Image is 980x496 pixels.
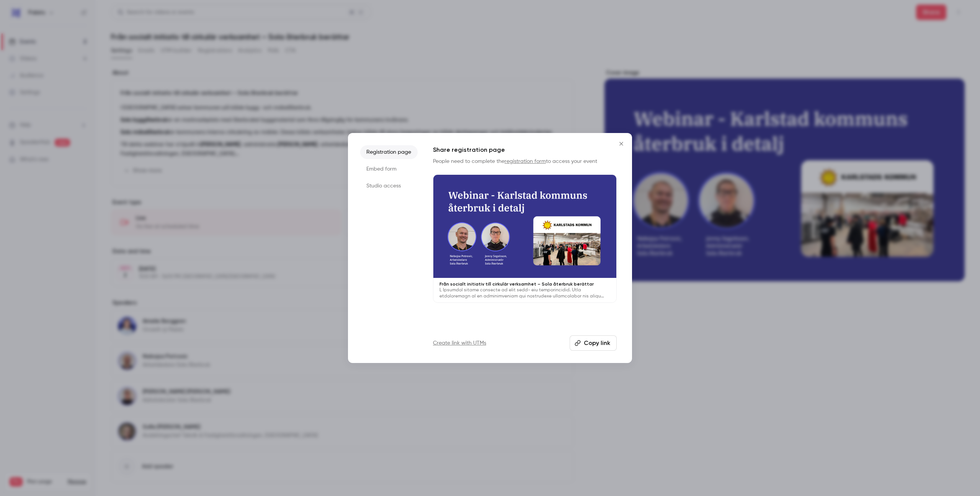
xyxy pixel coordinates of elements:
[614,136,629,151] button: Close
[439,287,610,299] p: L Ipsumdol sitame consecte ad elit sedd- eiu temporincidid. Utla etdoloremagn al en adminimveniam...
[360,145,418,159] li: Registration page
[360,162,418,176] li: Embed form
[433,145,617,154] h1: Share registration page
[439,281,610,287] p: Från socialt initiativ till cirkulär verksamhet – Sola återbruk berättar
[433,339,486,347] a: Create link with UTMs
[570,335,617,351] button: Copy link
[433,158,617,165] p: People need to complete the to access your event
[433,174,617,303] a: Från socialt initiativ till cirkulär verksamhet – Sola återbruk berättarL Ipsumdol sitame consect...
[505,159,546,164] a: registration form
[360,179,418,193] li: Studio access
